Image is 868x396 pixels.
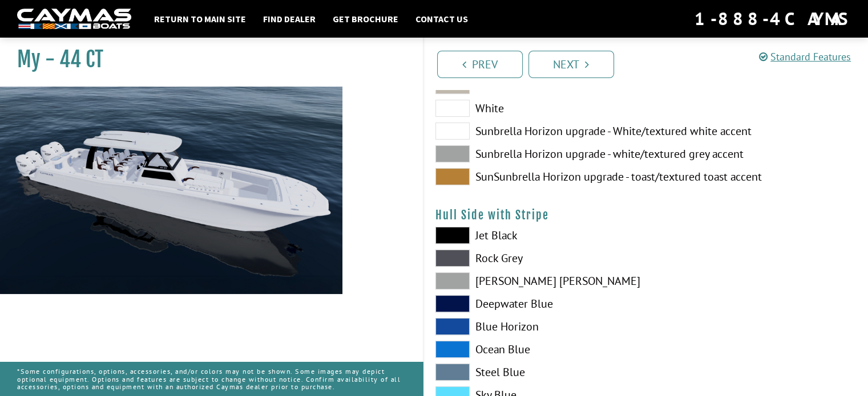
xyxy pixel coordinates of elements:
[435,145,635,162] label: Sunbrella Horizon upgrade - white/textured grey accent
[435,100,635,117] label: White
[435,250,635,267] label: Rock Grey
[17,9,131,30] img: white-logo-c9c8dbefe5ff5ceceb0f0178aa75bf4bb51f6bca0971e226c86eb53dfe498488.png
[435,364,635,381] label: Steel Blue
[17,47,394,72] h1: My - 44 CT
[435,168,635,185] label: SunSunbrella Horizon upgrade - toast/textured toast accent
[435,318,635,335] label: Blue Horizon
[410,11,474,26] a: Contact Us
[435,123,635,140] label: Sunbrella Horizon upgrade - White/textured white accent
[148,11,252,26] a: Return to main site
[435,227,635,244] label: Jet Black
[759,50,851,63] a: Standard Features
[435,208,857,222] h4: Hull Side with Stripe
[435,341,635,358] label: Ocean Blue
[695,6,851,31] div: 1-888-4CAYMAS
[327,11,404,26] a: Get Brochure
[435,272,635,289] label: [PERSON_NAME] [PERSON_NAME]
[257,11,321,26] a: Find Dealer
[528,51,614,78] a: Next
[17,362,406,396] p: *Some configurations, options, accessories, and/or colors may not be shown. Some images may depic...
[435,295,635,312] label: Deepwater Blue
[437,51,523,78] a: Prev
